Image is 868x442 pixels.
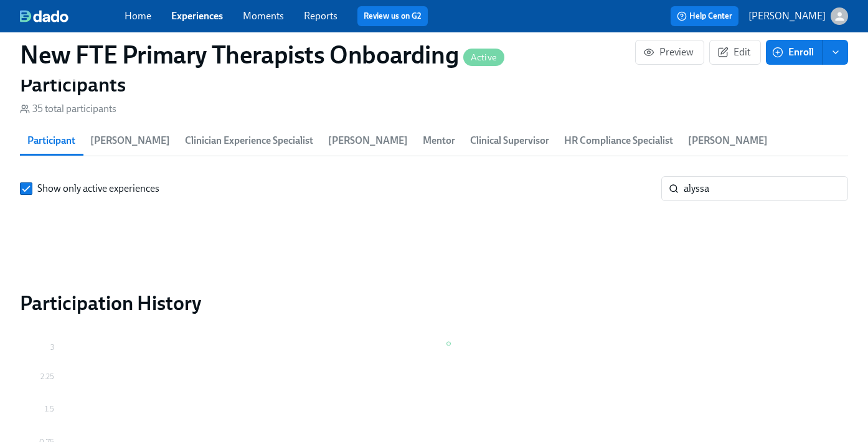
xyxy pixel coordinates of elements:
[304,10,337,22] a: Reports
[720,46,750,59] span: Edit
[20,102,116,116] div: 35 total participants
[564,132,673,149] span: HR Compliance Specialist
[766,40,823,65] button: Enroll
[463,53,504,62] span: Active
[470,132,549,149] span: Clinical Supervisor
[748,7,848,25] button: [PERSON_NAME]
[671,6,738,26] button: Help Center
[40,372,54,381] tspan: 2.25
[748,9,826,23] p: [PERSON_NAME]
[423,132,455,149] span: Mentor
[125,10,151,22] a: Home
[50,343,54,352] tspan: 3
[20,10,68,22] img: dado
[646,46,694,59] span: Preview
[20,72,848,97] h2: Participants
[364,10,422,22] a: Review us on G2
[635,40,704,65] button: Preview
[357,6,428,26] button: Review us on G2
[684,176,848,201] input: Search by name
[677,10,732,22] span: Help Center
[20,291,848,316] h2: Participation History
[37,182,159,195] span: Show only active experiences
[171,10,223,22] a: Experiences
[20,10,125,22] a: dado
[775,46,814,59] span: Enroll
[243,10,284,22] a: Moments
[20,40,504,70] h1: New FTE Primary Therapists Onboarding
[823,40,848,65] button: enroll
[185,132,313,149] span: Clinician Experience Specialist
[688,132,768,149] span: [PERSON_NAME]
[27,132,75,149] span: Participant
[328,132,408,149] span: [PERSON_NAME]
[90,132,170,149] span: [PERSON_NAME]
[45,405,54,413] tspan: 1.5
[709,40,761,65] button: Edit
